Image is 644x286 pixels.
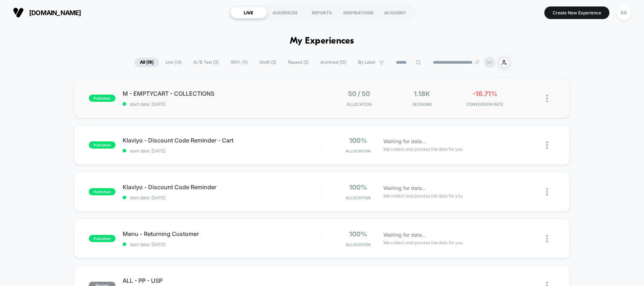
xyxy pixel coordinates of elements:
span: 100% [349,137,367,144]
span: Allocation [347,102,371,107]
span: start date: [DATE] [123,242,322,247]
span: A/B Test ( 3 ) [188,58,224,67]
span: Sessions [392,102,452,107]
button: [DOMAIN_NAME] [11,7,83,18]
span: start date: [DATE] [123,101,322,107]
span: By Label [358,60,375,65]
span: start date: [DATE] [123,148,322,154]
span: Draft ( 2 ) [254,58,282,67]
span: Klaviyo - Discount Code Reminder [123,183,322,191]
span: published [89,95,115,102]
span: Archived ( 15 ) [315,58,352,67]
span: start date: [DATE] [123,195,322,200]
span: All ( 18 ) [134,58,159,67]
span: Allocation [346,149,371,154]
span: Waiting for data... [383,137,426,145]
span: M - EMPTYCART - COLLECTIONS [123,90,322,97]
img: close [546,188,548,196]
span: Klaviyo - Discount Code Reminder - Cart [123,137,322,144]
div: AUDIENCES [267,7,304,18]
span: 100% [349,230,367,238]
div: REPORTS [304,7,341,18]
span: 100% ( 11 ) [225,58,253,67]
div: LIVE [230,7,267,18]
h1: My Experiences [290,36,354,46]
span: 1.18k [414,90,430,97]
span: Waiting for data... [383,231,426,239]
span: 100% [349,183,367,191]
span: We collect and process the data for you [383,146,463,153]
span: Paused ( 2 ) [283,58,314,67]
span: 50 / 50 [348,90,370,97]
span: CONVERSION RATE [455,102,515,107]
div: BB [617,6,631,20]
img: close [546,95,548,102]
span: Allocation [346,195,371,200]
span: We collect and process the data for you [383,239,463,246]
span: [DOMAIN_NAME] [29,9,81,17]
span: Allocation [346,242,371,247]
span: published [89,235,115,242]
span: -16.71% [472,90,497,97]
img: end [475,60,479,64]
span: published [89,141,115,149]
img: close [546,141,548,149]
div: ACADEMY [377,7,414,18]
span: ALL - PP - USP [123,277,322,284]
span: Waiting for data... [383,184,426,192]
div: INSPIRATIONS [341,7,377,18]
span: Live ( 14 ) [160,58,187,67]
span: We collect and process the data for you [383,192,463,199]
img: close [546,235,548,242]
span: published [89,188,115,195]
p: BB [487,60,493,65]
span: Menu - Returning Customer [123,230,322,237]
button: BB [615,5,633,20]
img: Visually logo [13,7,24,18]
button: Create New Experience [544,6,609,19]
